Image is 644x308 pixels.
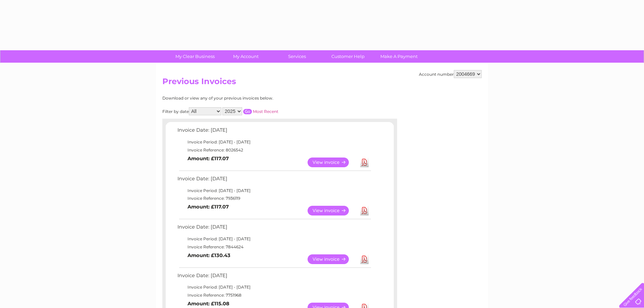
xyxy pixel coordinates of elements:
b: Amount: £117.07 [187,156,229,162]
td: Invoice Period: [DATE] - [DATE] [176,283,372,291]
a: My Clear Business [167,50,223,63]
td: Invoice Date: [DATE] [176,223,372,235]
b: Amount: £115.08 [187,301,229,307]
td: Invoice Period: [DATE] - [DATE] [176,187,372,195]
h2: Previous Invoices [162,77,482,89]
a: Most Recent [253,109,278,114]
a: Download [360,254,369,264]
td: Invoice Reference: 8026542 [176,146,372,154]
td: Invoice Period: [DATE] - [DATE] [176,235,372,243]
a: Services [269,50,325,63]
b: Amount: £117.07 [187,204,229,210]
div: Filter by date [162,107,338,115]
td: Invoice Reference: 7844624 [176,243,372,251]
td: Invoice Period: [DATE] - [DATE] [176,138,372,146]
a: My Account [218,50,274,63]
a: View [308,206,357,215]
div: Account number [419,70,482,78]
a: Make A Payment [371,50,427,63]
td: Invoice Date: [DATE] [176,271,372,284]
div: Download or view any of your previous invoices below. [162,96,338,101]
td: Invoice Reference: 7936119 [176,194,372,202]
td: Invoice Date: [DATE] [176,174,372,187]
a: Download [360,158,369,167]
a: Customer Help [320,50,376,63]
a: Download [360,206,369,215]
td: Invoice Reference: 7751968 [176,291,372,299]
b: Amount: £130.43 [187,252,230,258]
td: Invoice Date: [DATE] [176,126,372,138]
a: View [308,158,357,167]
a: View [308,254,357,264]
